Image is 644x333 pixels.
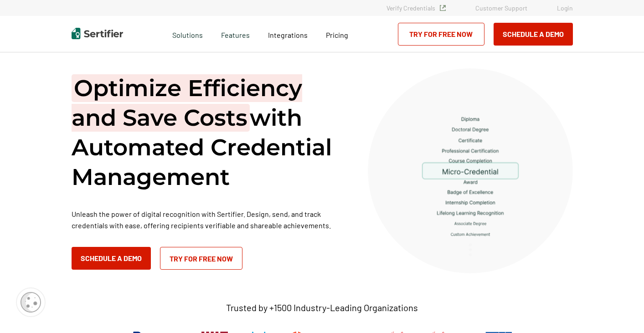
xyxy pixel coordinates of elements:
[475,4,527,12] a: Customer Support
[440,5,446,11] img: Verified
[72,208,345,231] p: Unleash the power of digital recognition with Sertifier. Design, send, and track credentials with...
[494,23,573,46] button: Schedule a Demo
[268,31,308,39] span: Integrations
[557,4,573,12] a: Login
[326,31,348,39] span: Pricing
[160,247,242,270] a: Try for Free Now
[386,4,446,12] a: Verify Credentials
[21,292,41,313] img: Cookie Popup Icon
[268,28,308,40] a: Integrations
[72,73,345,192] h1: with Automated Credential Management
[72,28,123,39] img: Sertifier | Digital Credentialing Platform
[221,28,250,40] span: Features
[398,23,484,46] a: Try for Free Now
[454,222,486,225] g: Associate Degree
[72,74,302,132] span: Optimize Efficiency and Save Costs
[226,302,418,313] p: Trusted by +1500 Industry-Leading Organizations
[326,28,348,40] a: Pricing
[72,247,151,270] button: Schedule a Demo
[172,28,203,40] span: Solutions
